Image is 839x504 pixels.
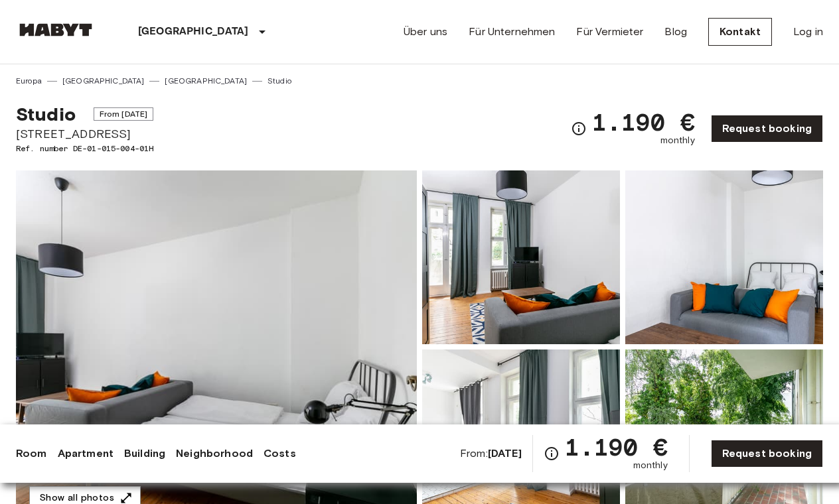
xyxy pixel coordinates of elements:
a: Building [124,446,165,462]
a: Für Unternehmen [469,24,555,40]
a: Neighborhood [176,446,253,462]
img: Habyt [16,23,96,36]
a: [GEOGRAPHIC_DATA] [62,75,145,87]
b: [DATE] [488,447,522,460]
span: 1.190 € [565,435,668,459]
svg: Check cost overview for full price breakdown. Please note that discounts apply to new joiners onl... [544,446,560,462]
p: [GEOGRAPHIC_DATA] [138,24,249,40]
span: Studio [16,103,76,125]
img: Picture of unit DE-01-015-004-01H [625,170,823,344]
span: [STREET_ADDRESS] [16,125,153,143]
a: Kontakt [708,18,772,46]
a: Request booking [711,440,823,468]
a: Costs [264,446,296,462]
span: Ref. number DE-01-015-004-01H [16,143,153,155]
a: Für Vermieter [576,24,643,40]
a: Room [16,446,47,462]
span: monthly [660,134,695,147]
a: Blog [664,24,687,40]
a: Apartment [58,446,114,462]
a: Log in [793,24,823,40]
a: Über uns [404,24,447,40]
svg: Check cost overview for full price breakdown. Please note that discounts apply to new joiners onl... [571,121,587,137]
img: Picture of unit DE-01-015-004-01H [422,170,620,344]
span: monthly [633,459,668,472]
a: Europa [16,75,42,87]
span: From: [460,446,522,461]
span: 1.190 € [592,110,695,134]
a: Request booking [711,115,823,143]
a: [GEOGRAPHIC_DATA] [165,75,247,87]
a: Studio [267,75,291,87]
span: From [DATE] [94,107,154,121]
